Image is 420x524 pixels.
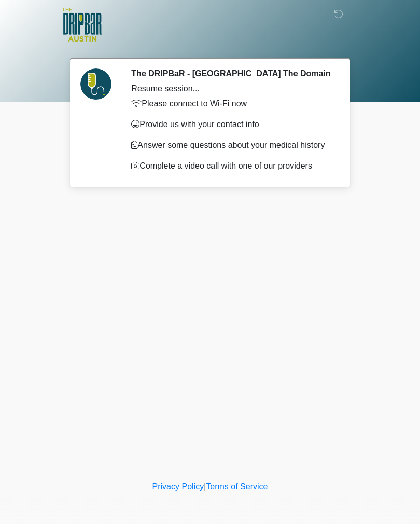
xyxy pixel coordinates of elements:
p: Please connect to Wi-Fi now [131,98,332,110]
p: Provide us with your contact info [131,118,332,131]
p: Answer some questions about your medical history [131,139,332,151]
img: The DRIPBaR - Austin The Domain Logo [62,8,102,42]
h2: The DRIPBaR - [GEOGRAPHIC_DATA] The Domain [131,68,332,78]
img: Agent Avatar [80,68,111,100]
p: Complete a video call with one of our providers [131,160,332,172]
div: Resume session... [131,82,332,95]
a: | [204,482,206,491]
a: Terms of Service [206,482,268,491]
a: Privacy Policy [152,482,204,491]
